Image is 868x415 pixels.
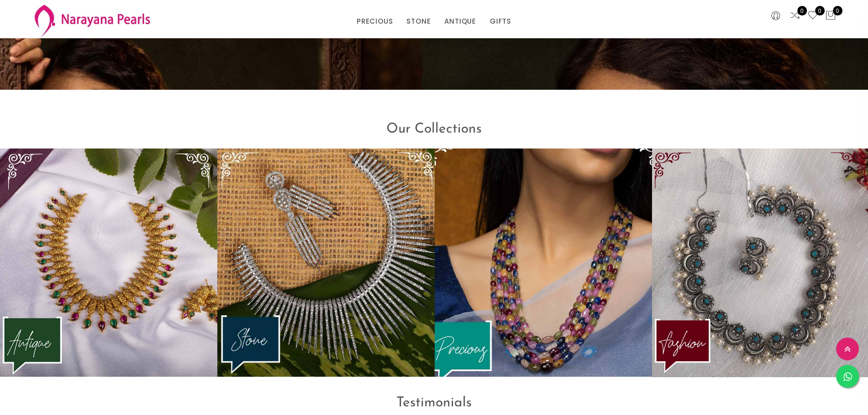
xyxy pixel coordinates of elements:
a: PRECIOUS [357,15,393,28]
img: Precious [424,137,663,389]
span: 0 [833,6,842,15]
button: 0 [825,10,836,22]
a: STONE [406,15,431,28]
span: 0 [815,6,825,15]
a: 0 [790,10,801,22]
a: 0 [807,10,818,22]
a: GIFTS [490,15,511,28]
span: 0 [797,6,807,15]
a: ANTIQUE [444,15,476,28]
img: Stone [217,149,435,377]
